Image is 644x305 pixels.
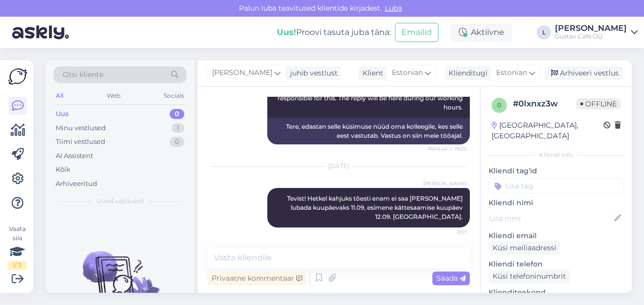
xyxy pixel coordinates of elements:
[489,270,570,283] div: Küsi telefoninumbrit
[287,195,464,220] span: Tevist! Hetkel kahjuks tõesti enam ei saa [PERSON_NAME] lubada kuupäevaks 11.09, esimene kättesaa...
[54,89,65,102] div: All
[212,67,272,79] span: [PERSON_NAME]
[208,272,306,285] div: Privaatne kommentaar
[286,68,338,79] div: juhib vestlust
[56,109,69,119] div: Uus
[170,137,184,147] div: 0
[489,178,624,194] input: Lisa tag
[537,25,551,40] div: L
[172,123,184,133] div: 1
[277,26,391,39] div: Proovi tasuta juba täna:
[489,287,624,298] p: Klienditeekond
[489,150,624,160] div: Kliendi info
[451,23,512,42] div: Aktiivne
[576,98,621,109] span: Offline
[489,259,624,270] p: Kliendi telefon
[162,89,186,102] div: Socials
[445,68,488,79] div: Klienditugi
[429,228,467,236] span: 8:01
[496,67,527,79] span: Estonian
[382,4,405,13] span: Luba
[395,23,438,42] button: Emailid
[267,118,470,144] div: Tere, edastan selle küsimuse nüüd oma kolleegile, kes selle eest vastutab. Vastus on siin meie tö...
[492,120,603,141] div: [GEOGRAPHIC_DATA], [GEOGRAPHIC_DATA]
[436,274,466,283] span: Saada
[489,231,624,241] p: Kliendi email
[277,85,464,111] span: Hello, I now forward this question to my colleague, who is responsible for this. The reply will b...
[56,165,70,175] div: Kõik
[489,241,560,255] div: Küsi meiliaadressi
[56,151,93,161] div: AI Assistent
[8,68,27,85] img: Askly Logo
[392,67,423,79] span: Estonian
[423,180,467,187] span: [PERSON_NAME]
[277,27,296,37] b: Uus!
[8,261,26,270] div: 1 / 3
[513,98,576,110] div: # 0lxnxz3w
[8,224,26,270] div: Vaata siia
[555,32,627,41] div: Gustav Cafe OÜ
[545,66,623,80] div: Arhiveeri vestlus
[105,89,123,102] div: Web
[555,24,638,41] a: [PERSON_NAME]Gustav Cafe OÜ
[489,213,612,224] input: Lisa nimi
[56,137,105,147] div: Tiimi vestlused
[56,123,106,133] div: Minu vestlused
[208,162,470,171] div: [DATE]
[358,68,383,79] div: Klient
[63,69,103,80] span: Otsi kliente
[555,24,627,32] div: [PERSON_NAME]
[497,101,501,109] span: 0
[170,109,184,119] div: 0
[428,145,467,152] span: Nähtud ✓ 18:22
[56,179,97,189] div: Arhiveeritud
[97,197,144,206] span: Uued vestlused
[489,198,624,208] p: Kliendi nimi
[489,166,624,176] p: Kliendi tag'id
